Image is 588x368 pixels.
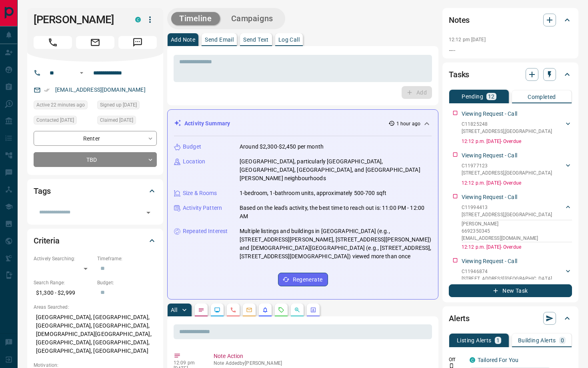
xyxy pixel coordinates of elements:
[34,152,157,167] div: TBD
[449,65,572,84] div: Tasks
[118,36,157,49] span: Message
[462,161,572,178] div: C11977123[STREET_ADDRESS],[GEOGRAPHIC_DATA]
[449,356,465,363] p: Off
[34,255,93,262] p: Actively Searching:
[34,234,60,247] h2: Criteria
[462,227,572,235] p: 6692350345
[34,185,50,197] h2: Tags
[462,151,517,160] p: Viewing Request - Call
[462,275,552,282] p: [STREET_ADDRESS] , [GEOGRAPHIC_DATA]
[100,101,137,109] span: Signed up [DATE]
[34,13,123,26] h1: [PERSON_NAME]
[462,243,572,251] p: 12:12 p.m. [DATE] - Overdue
[34,36,72,49] span: Call
[174,116,432,131] div: Activity Summary1 hour ago
[34,311,157,358] p: [GEOGRAPHIC_DATA], [GEOGRAPHIC_DATA], [GEOGRAPHIC_DATA], [GEOGRAPHIC_DATA], [DEMOGRAPHIC_DATA][GE...
[449,68,469,81] h2: Tasks
[262,307,268,313] svg: Listing Alerts
[44,87,50,93] svg: Email Verified
[449,14,470,26] h2: Notes
[462,193,517,201] p: Viewing Request - Call
[462,211,552,218] p: [STREET_ADDRESS] , [GEOGRAPHIC_DATA]
[76,36,114,49] span: Email
[396,120,420,127] p: 1 hour ago
[462,121,552,128] p: C11825248
[294,307,300,313] svg: Opportunities
[183,227,228,235] p: Repeated Interest
[240,204,432,221] p: Based on the lead's activity, the best time to reach out is: 11:00 PM - 12:00 AM
[470,357,475,363] div: condos.ca
[449,309,572,328] div: Alerts
[34,131,157,146] div: Renter
[462,119,572,137] div: C11825248[STREET_ADDRESS],[GEOGRAPHIC_DATA]
[496,338,500,343] p: 1
[240,189,386,197] p: 1-bedroom, 1-bathroom units, approximately 500-700 sqft
[223,12,281,25] button: Campaigns
[183,189,217,197] p: Size & Rooms
[518,338,556,343] p: Building Alerts
[462,94,483,99] p: Pending
[34,181,157,201] div: Tags
[36,101,85,109] span: Active 22 minutes ago
[143,207,154,218] button: Open
[171,307,177,313] p: All
[183,157,205,166] p: Location
[240,157,432,183] p: [GEOGRAPHIC_DATA], particularly [GEOGRAPHIC_DATA], [GEOGRAPHIC_DATA], [GEOGRAPHIC_DATA], and [GEO...
[240,143,324,151] p: Around $2,300-$2,450 per month
[205,37,234,42] p: Send Email
[246,307,252,313] svg: Emails
[462,162,552,169] p: C11977123
[34,304,157,311] p: Areas Searched:
[462,268,552,275] p: C11946874
[449,284,572,297] button: New Task
[310,307,316,313] svg: Agent Actions
[214,360,429,366] p: Note Added by [PERSON_NAME]
[488,94,495,99] p: 12
[97,101,157,112] div: Sun Feb 07 2021
[462,220,572,227] p: [PERSON_NAME]
[478,357,518,363] a: Tailored For You
[230,307,236,313] svg: Calls
[198,307,204,313] svg: Notes
[34,101,93,112] div: Wed Oct 15 2025
[462,266,572,284] div: C11946874[STREET_ADDRESS],[GEOGRAPHIC_DATA]
[34,286,93,300] p: $1,300 - $2,999
[449,10,572,30] div: Notes
[97,116,157,127] div: Wed Mar 05 2025
[97,279,157,286] p: Budget:
[34,279,93,286] p: Search Range:
[462,179,572,187] p: 12:12 p.m. [DATE] - Overdue
[449,45,572,53] p: …..
[77,68,86,78] button: Open
[100,116,133,124] span: Claimed [DATE]
[462,169,552,177] p: [STREET_ADDRESS] , [GEOGRAPHIC_DATA]
[214,352,429,360] p: Note Action
[462,110,517,118] p: Viewing Request - Call
[278,273,328,286] button: Regenerate
[34,116,93,127] div: Mon Mar 03 2025
[243,37,269,42] p: Send Text
[462,202,572,220] div: C11994413[STREET_ADDRESS],[GEOGRAPHIC_DATA]
[278,37,300,42] p: Log Call
[462,257,517,265] p: Viewing Request - Call
[462,204,552,211] p: C11994413
[183,204,222,212] p: Activity Pattern
[561,338,564,343] p: 0
[449,37,486,42] p: 12:12 pm [DATE]
[240,227,432,261] p: Multiple listings and buildings in [GEOGRAPHIC_DATA] (e.g., [STREET_ADDRESS][PERSON_NAME], [STREE...
[135,17,141,22] div: condos.ca
[55,86,146,93] a: [EMAIL_ADDRESS][DOMAIN_NAME]
[34,231,157,250] div: Criteria
[528,94,556,100] p: Completed
[457,338,492,343] p: Listing Alerts
[171,37,195,42] p: Add Note
[36,116,74,124] span: Contacted [DATE]
[174,360,202,366] p: 12:09 pm
[171,12,220,25] button: Timeline
[183,143,201,151] p: Budget
[462,128,552,135] p: [STREET_ADDRESS] , [GEOGRAPHIC_DATA]
[278,307,284,313] svg: Requests
[97,255,157,262] p: Timeframe:
[184,119,230,128] p: Activity Summary
[214,307,220,313] svg: Lead Browsing Activity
